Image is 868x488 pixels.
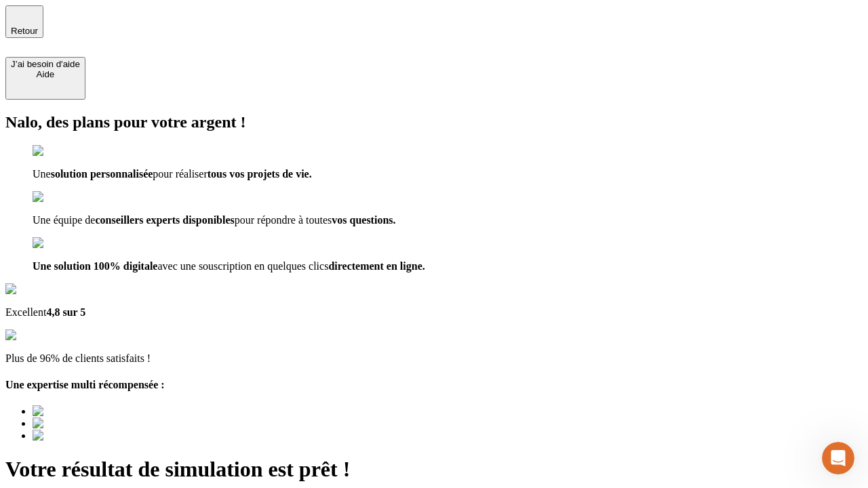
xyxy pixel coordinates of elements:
[5,57,85,100] button: J’ai besoin d'aideAide
[11,59,80,69] div: J’ai besoin d'aide
[33,145,91,157] img: checkmark
[33,405,158,418] img: Best savings advice award
[332,214,395,226] span: vos questions.
[5,457,863,482] h1: Votre résultat de simulation est prêt !
[11,69,80,79] div: Aide
[5,379,863,391] h4: Une expertise multi récompensée :
[5,329,73,342] img: reviews stars
[5,306,46,318] span: Excellent
[5,352,863,365] p: Plus de 96% de clients satisfaits !
[33,260,157,272] span: Une solution 100% digitale
[33,214,95,226] span: Une équipe de
[157,260,328,272] span: avec une souscription en quelques clics
[33,168,51,180] span: Une
[33,237,91,249] img: checkmark
[235,214,332,226] span: pour répondre à toutes
[11,26,38,36] span: Retour
[5,5,43,38] button: Retour
[33,418,158,430] img: Best savings advice award
[95,214,234,226] span: conseillers experts disponibles
[328,260,425,272] span: directement en ligne.
[33,430,158,442] img: Best savings advice award
[208,168,312,180] span: tous vos projets de vie.
[51,168,153,180] span: solution personnalisée
[5,283,84,296] img: Google Review
[33,191,91,203] img: checkmark
[153,168,207,180] span: pour réaliser
[822,442,854,474] iframe: Intercom live chat
[46,306,85,318] span: 4,8 sur 5
[5,113,863,131] h2: Nalo, des plans pour votre argent !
